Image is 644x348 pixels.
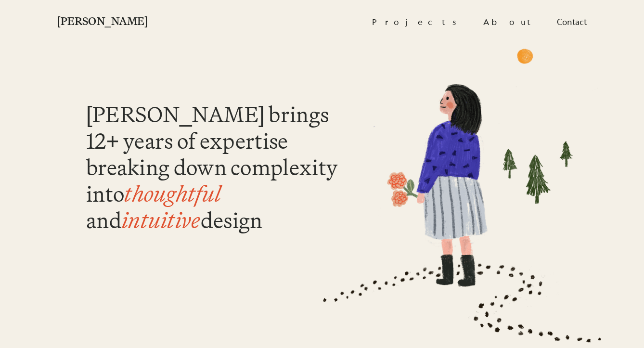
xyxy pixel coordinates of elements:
a: Projects [372,12,464,31]
em: thoughtful [124,180,221,207]
a: About [483,12,538,31]
span: and [86,206,122,234]
a: Contact [557,12,587,31]
em: intuitive [122,206,201,234]
h1: [PERSON_NAME] [57,15,148,26]
a: [PERSON_NAME] [57,12,148,26]
div: [PERSON_NAME] brings 12+ years of expertise breaking down complexity into design [86,101,351,233]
